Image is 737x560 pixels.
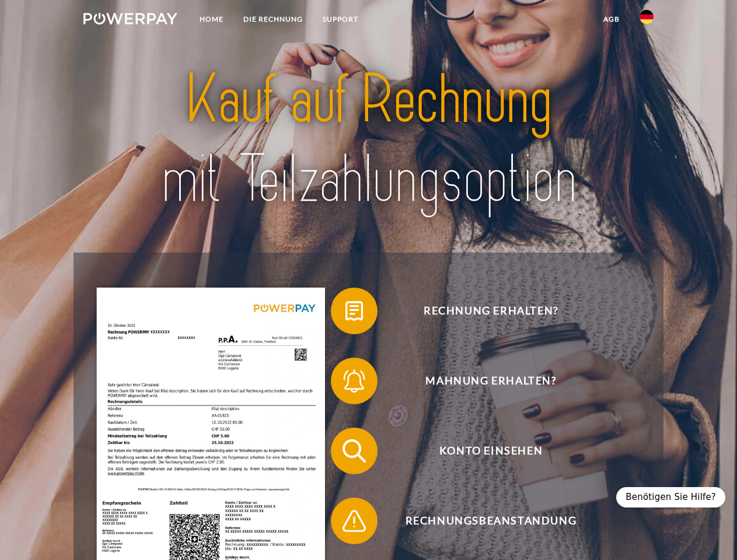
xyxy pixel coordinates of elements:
img: de [640,10,654,24]
img: qb_bill.svg [340,296,369,325]
span: Rechnungsbeanstandung [348,498,634,544]
a: SUPPORT [313,9,368,30]
img: qb_search.svg [340,436,369,466]
img: qb_warning.svg [340,506,369,535]
a: Home [190,9,233,30]
div: Benötigen Sie Hilfe? [616,487,725,508]
span: Mahnung erhalten? [348,358,634,404]
img: logo-powerpay-white.svg [83,13,177,24]
img: qb_bell.svg [340,366,369,395]
span: Rechnung erhalten? [348,288,634,334]
img: title-powerpay_de.svg [111,56,626,223]
span: Konto einsehen [348,428,634,474]
button: Mahnung erhalten? [331,358,634,404]
button: Rechnung erhalten? [331,288,634,334]
button: Rechnungsbeanstandung [331,498,634,544]
a: agb [593,9,630,30]
button: Konto einsehen [331,428,634,474]
a: DIE RECHNUNG [233,9,313,30]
